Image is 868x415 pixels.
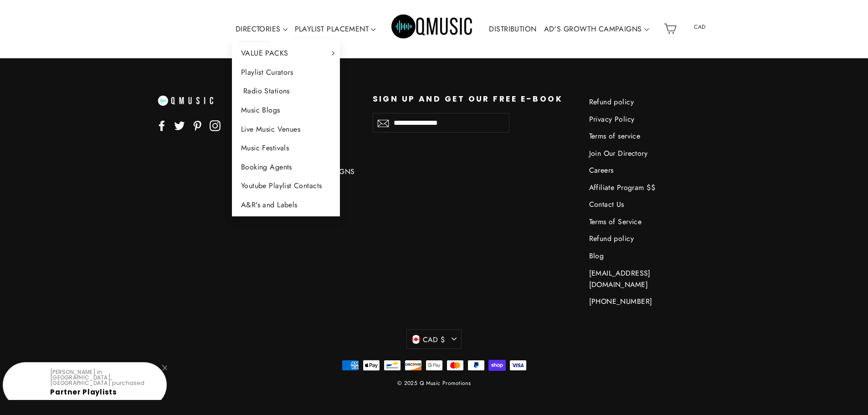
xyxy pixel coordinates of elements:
[589,180,689,195] a: Affiliate Program $$
[156,94,215,107] img: Q music promotions ¬ blogs radio spotify playlist placement
[589,197,689,212] a: Contact Us
[232,195,340,215] a: A&R's and Labels
[589,231,689,246] a: Refund policy
[232,82,340,101] a: Radio Stations
[291,19,380,40] a: PLAYLIST PLACEMENT
[165,379,703,388] div: © 2025 Q Music Promotions
[589,112,689,127] a: Privacy Policy
[540,19,652,40] a: AD'S GROWTH CAMPAIGNS
[373,94,575,104] p: Sign up and get our FREE e-book
[683,20,717,34] span: CAD
[232,158,340,177] a: Booking Agents
[589,294,689,309] a: [PHONE_NUMBER]
[589,266,689,292] a: [EMAIL_ADDRESS][DOMAIN_NAME]
[232,63,340,82] a: Playlist Curators
[391,8,473,49] img: Q Music Promotions
[421,334,445,345] span: CAD $
[205,2,660,56] div: Primary
[589,214,689,229] a: Terms of Service
[589,94,689,109] a: Refund policy
[485,19,540,40] a: DISTRIBUTION
[232,19,291,40] a: DIRECTORIES
[50,387,117,397] a: Partner Playlists
[232,44,340,63] a: VALUE PACKS
[232,120,340,139] a: Live Music Venues
[589,146,689,161] a: Join Our Directory
[406,329,462,349] button: CAD $
[232,101,340,120] a: Music Blogs
[232,176,340,195] a: Youtube Playlist Contacts
[589,163,689,178] a: Careers
[589,128,689,143] a: Terms of service
[589,248,689,263] a: Blog
[232,138,340,158] a: Music Festivals
[50,369,159,386] p: [PERSON_NAME] in [GEOGRAPHIC_DATA], [GEOGRAPHIC_DATA] purchased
